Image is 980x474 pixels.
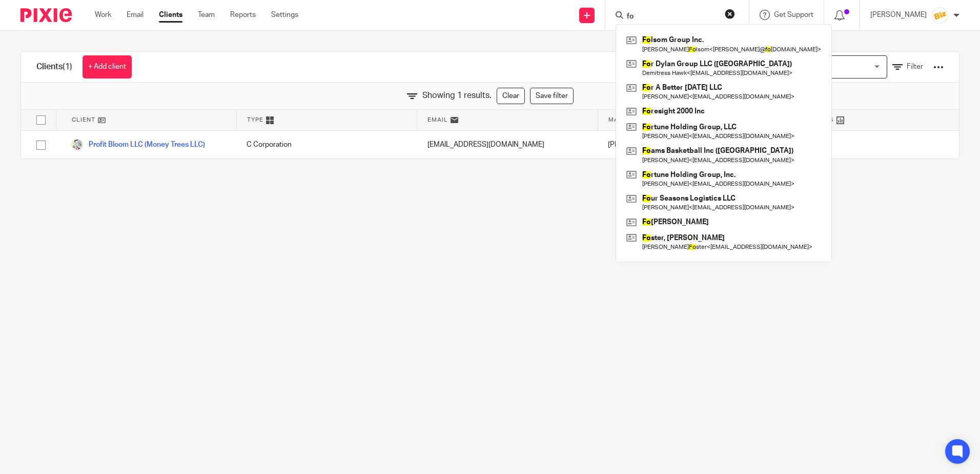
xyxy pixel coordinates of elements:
[36,62,72,72] h1: Clients
[71,139,84,151] img: Profit%20Bloom.jpg
[31,110,51,130] input: Select all
[236,131,417,159] div: C Corporation
[725,9,735,19] button: Clear
[63,63,72,71] span: (1)
[427,115,448,124] span: Email
[72,115,95,124] span: Client
[198,10,215,20] a: Team
[774,11,813,18] span: Get Support
[95,10,111,20] a: Work
[530,88,574,104] a: Save filter
[159,10,182,20] a: Clients
[785,55,887,78] div: Search for option
[21,8,72,22] img: Pixie
[907,63,923,70] span: Filter
[598,131,778,159] div: [PERSON_NAME]
[608,115,641,124] span: Manager
[932,7,948,24] img: siteIcon.png
[422,90,492,102] span: Showing 1 results.
[626,12,718,22] input: Search
[127,10,144,20] a: Email
[271,10,298,20] a: Settings
[417,131,598,159] div: [EMAIL_ADDRESS][DOMAIN_NAME]
[247,115,263,124] span: Type
[230,10,256,20] a: Reports
[870,10,927,20] p: [PERSON_NAME]
[83,55,132,78] a: + Add client
[747,52,944,82] div: View:
[497,88,525,104] a: Clear
[71,139,205,151] a: Profit Bloom LLC (Money Trees LLC)
[786,58,881,76] input: Search for option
